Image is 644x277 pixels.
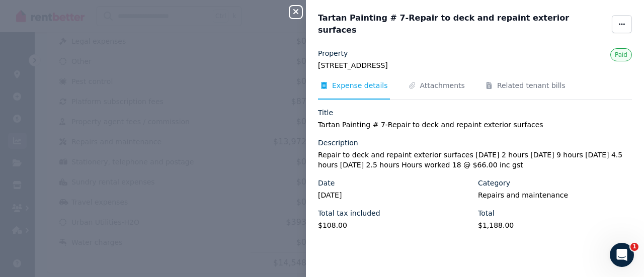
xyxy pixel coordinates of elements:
span: Expense details [332,80,388,90]
label: Total [478,208,495,218]
label: Total tax included [318,208,380,218]
legend: $1,188.00 [478,220,632,230]
legend: $108.00 [318,220,472,230]
label: Category [478,178,510,188]
span: Tartan Painting # 7-Repair to deck and repaint exterior surfaces [318,12,606,36]
label: Description [318,138,358,148]
label: Property [318,48,348,58]
span: Attachments [420,80,465,90]
label: Title [318,108,333,118]
legend: Repair to deck and repaint exterior surfaces [DATE] 2 hours [DATE] 9 hours [DATE] 4.5 hours [DATE... [318,150,632,170]
legend: Tartan Painting # 7-Repair to deck and repaint exterior surfaces [318,120,632,130]
legend: Repairs and maintenance [478,190,632,200]
legend: [STREET_ADDRESS] [318,60,632,70]
span: Paid [615,51,627,58]
span: 1 [630,243,638,251]
legend: [DATE] [318,190,472,200]
span: Related tenant bills [497,80,566,90]
nav: Tabs [318,80,632,100]
label: Date [318,178,335,188]
iframe: Intercom live chat [610,243,634,267]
